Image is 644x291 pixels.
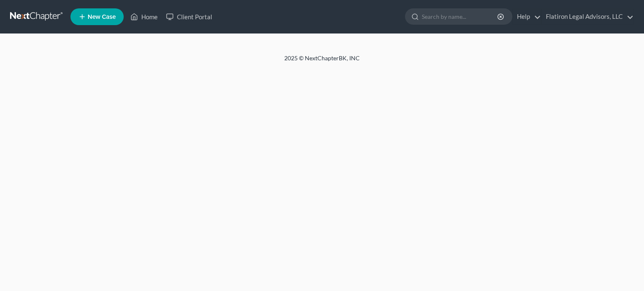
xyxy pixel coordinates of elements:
[88,14,116,20] span: New Case
[83,54,561,69] div: 2025 © NextChapterBK, INC
[542,9,634,24] a: Flatiron Legal Advisors, LLC
[422,9,499,24] input: Search by name...
[513,9,541,24] a: Help
[162,9,216,24] a: Client Portal
[126,9,162,24] a: Home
